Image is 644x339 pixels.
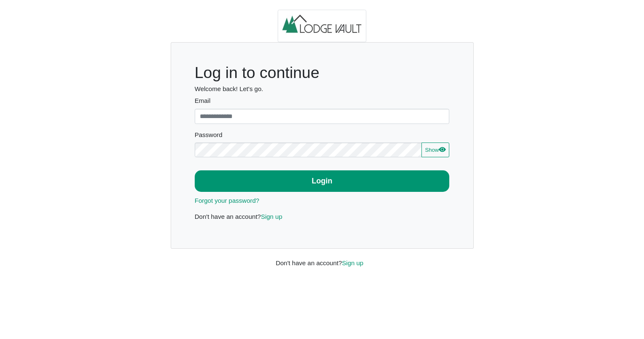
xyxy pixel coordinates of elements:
legend: Password [195,130,450,143]
a: Sign up [342,259,363,266]
h6: Welcome back! Let's go. [195,85,450,93]
button: Login [195,170,450,192]
a: Sign up [261,213,282,220]
h1: Log in to continue [195,63,450,82]
b: Login [312,177,333,185]
button: Showeye fill [421,143,449,158]
div: Don't have an account? [269,249,375,268]
p: Don't have an account? [195,212,450,222]
label: Email [195,96,450,106]
a: Forgot your password? [195,197,259,204]
svg: eye fill [439,146,445,153]
img: logo.2b93711c.jpg [278,10,366,43]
